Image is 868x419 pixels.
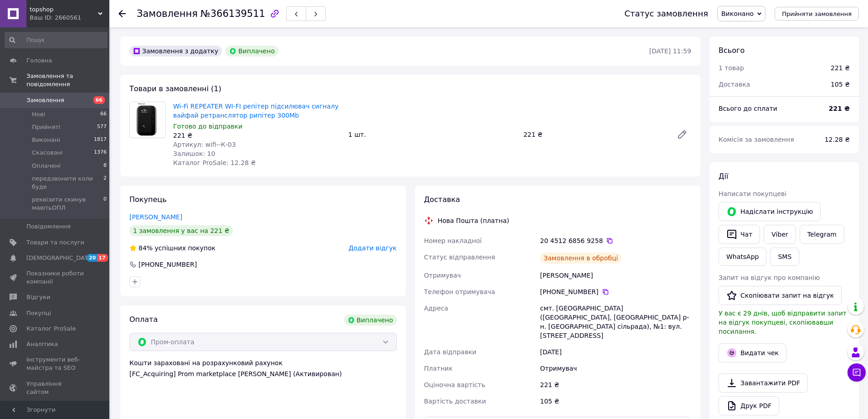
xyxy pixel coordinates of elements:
div: Отримувач [538,360,693,377]
span: Каталог ProSale [26,325,76,333]
div: 221 ₴ [520,128,669,141]
span: Покупець [129,195,167,204]
div: 221 ₴ [538,377,693,393]
div: [FC_Acquiring] Prom marketplace [PERSON_NAME] (Активирован) [129,369,397,378]
span: передзвонити коли буде [32,175,103,191]
div: Виплачено [344,315,397,326]
span: Замовлення [137,8,198,19]
span: Виконано [721,10,754,17]
span: Номер накладної [424,237,482,244]
span: Комісія за замовлення [719,136,794,143]
button: Скопіювати запит на відгук [719,286,842,305]
span: Замовлення [26,96,64,104]
span: Прийняти замовлення [782,10,852,17]
span: Всього до сплати [719,105,777,112]
a: [PERSON_NAME] [129,213,182,221]
span: topshop [30,5,98,14]
span: Повідомлення [26,222,71,231]
div: Ваш ID: 2660561 [30,14,109,22]
span: Доставка [719,81,750,88]
div: 20 4512 6856 9258 [540,236,691,245]
span: 8 [103,162,107,170]
span: 1 товар [719,64,744,72]
span: Статус відправлення [424,253,495,261]
span: Всього [719,46,745,55]
div: [DATE] [538,344,693,360]
span: Виконані [32,136,60,144]
a: Завантажити PDF [719,373,808,393]
img: Wi-Fi REPEATER WI-FI репітер підсилювач сигналу вайфай ретранслятор рипітер 300Mb [131,102,164,138]
span: Вартість доставки [424,398,486,405]
span: реквізити скинув маютьОПЛ [32,196,103,212]
span: Отримувач [424,272,461,279]
div: Замовлення в обробці [540,253,621,264]
span: 84% [139,244,153,252]
span: Написати покупцеві [719,190,786,197]
span: Залишок: 10 [173,150,215,157]
div: Нова Пошта (платна) [436,216,512,225]
time: [DATE] 11:59 [649,47,691,55]
a: Viber [764,225,796,244]
span: Скасовані [32,149,63,157]
button: Чат [719,225,760,244]
div: 105 ₴ [538,393,693,409]
div: смт. [GEOGRAPHIC_DATA] ([GEOGRAPHIC_DATA], [GEOGRAPHIC_DATA] р-н. [GEOGRAPHIC_DATA] сільрада), №1... [538,300,693,344]
span: Товари та послуги [26,238,84,247]
div: Кошти зараховані на розрахунковий рахунок [129,358,397,378]
button: SMS [770,248,799,266]
span: 66 [93,96,105,104]
span: Оплата [129,315,158,324]
span: Телефон отримувача [424,288,495,295]
button: Надіслати інструкцію [719,202,821,221]
div: Виплачено [226,46,278,57]
span: 0 [103,196,107,212]
span: Артикул: wifi--К-03 [173,141,236,148]
span: 1817 [94,136,107,144]
span: 577 [97,123,107,131]
span: Нові [32,110,45,119]
span: Доставка [424,195,460,204]
span: Дата відправки [424,348,477,356]
div: Статус замовлення [624,9,708,18]
span: 12.28 ₴ [825,136,850,143]
div: 1 шт. [344,128,519,141]
div: [PHONE_NUMBER] [138,260,198,269]
span: 2 [103,175,107,191]
div: 221 ₴ [831,63,850,72]
span: Відгуки [26,293,50,301]
a: Telegram [800,225,844,244]
span: Дії [719,172,728,181]
span: Головна [26,57,52,65]
span: Аналітика [26,340,58,348]
span: Оціночна вартість [424,381,485,388]
button: Видати чек [719,343,786,362]
div: 1 замовлення у вас на 221 ₴ [129,225,233,236]
span: Інструменти веб-майстра та SEO [26,356,84,372]
div: 105 ₴ [825,74,855,94]
span: Прийняті [32,123,60,131]
a: WhatsApp [719,248,766,266]
span: Товари в замовленні (1) [129,84,221,93]
div: Повернутися назад [118,9,126,18]
div: [PERSON_NAME] [538,267,693,284]
span: [DEMOGRAPHIC_DATA] [26,254,94,262]
span: Покупці [26,309,51,317]
div: Замовлення з додатку [129,46,222,57]
span: 66 [100,110,107,119]
a: Редагувати [673,125,691,144]
span: 20 [87,254,97,262]
b: 221 ₴ [829,105,850,112]
a: Друк PDF [719,396,779,415]
a: Wi-Fi REPEATER WI-FI репітер підсилювач сигналу вайфай ретранслятор рипітер 300Mb [173,103,339,119]
button: Чат з покупцем [847,363,866,382]
span: Показники роботи компанії [26,269,84,286]
span: Додати відгук [349,244,396,252]
div: успішних покупок [129,243,216,253]
div: 221 ₴ [173,131,341,140]
span: Замовлення та повідомлення [26,72,109,88]
span: Готово до відправки [173,123,242,130]
button: Прийняти замовлення [775,7,859,21]
span: У вас є 29 днів, щоб відправити запит на відгук покупцеві, скопіювавши посилання. [719,310,847,335]
span: 1376 [94,149,107,157]
div: [PHONE_NUMBER] [540,287,691,296]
